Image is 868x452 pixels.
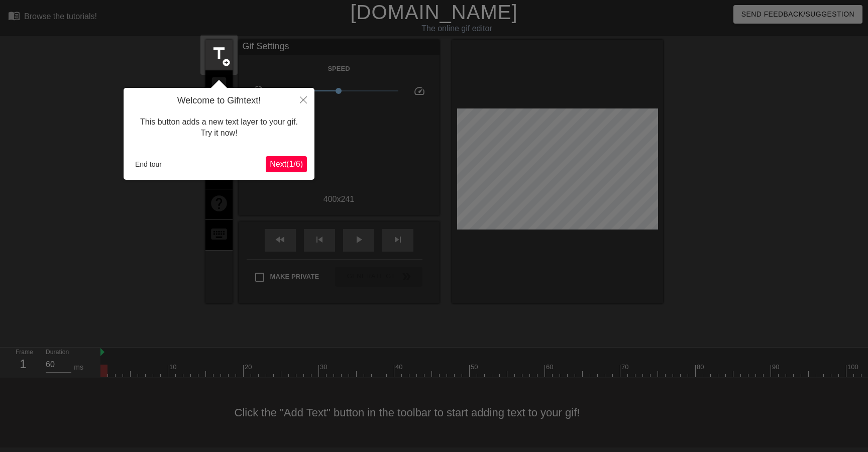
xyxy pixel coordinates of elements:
div: This button adds a new text layer to your gif. Try it now! [131,106,307,149]
span: Next ( 1 / 6 ) [270,160,303,168]
button: End tour [131,157,166,172]
button: Close [292,88,314,111]
h4: Welcome to Gifntext! [131,95,307,106]
button: Next [266,156,307,172]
